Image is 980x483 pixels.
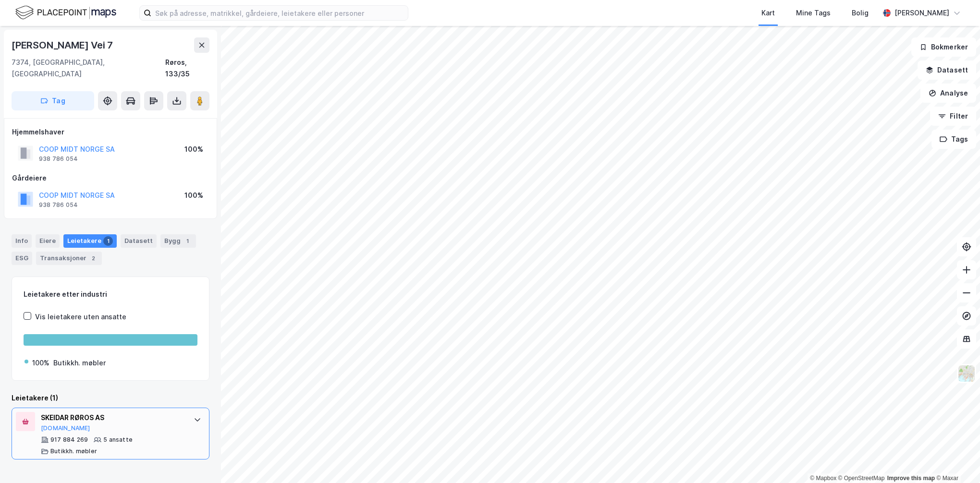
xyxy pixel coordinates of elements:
div: 7374, [GEOGRAPHIC_DATA], [GEOGRAPHIC_DATA] [12,57,165,80]
div: 100% [184,144,203,155]
div: Kart [761,7,775,19]
button: Tags [931,130,976,149]
div: Røros, 133/35 [165,57,209,80]
div: Mine Tags [796,7,831,19]
button: Filter [930,107,976,126]
div: 1 [103,236,113,246]
div: Leietakere etter industri [24,289,197,300]
div: 100% [184,190,203,201]
div: [PERSON_NAME] Vei 7 [12,37,115,53]
div: 5 ansatte [103,436,133,444]
div: 2 [88,254,98,263]
div: Bolig [852,7,869,19]
div: Leietakere (1) [12,392,209,404]
div: Eiere [36,234,60,248]
a: OpenStreetMap [838,475,885,482]
div: Butikkh. møbler [53,357,106,369]
div: SKEIDAR RØROS AS [41,412,184,423]
div: Leietakere [63,234,117,248]
button: Tag [12,91,94,110]
div: 938 786 054 [39,155,78,163]
button: Analyse [920,84,976,103]
div: Gårdeiere [12,172,209,184]
div: ESG [12,252,32,265]
div: Bygg [160,234,196,248]
div: Butikkh. møbler [50,447,97,455]
div: Kontrollprogram for chat [932,437,980,483]
div: Info [12,234,32,248]
div: 938 786 054 [39,201,78,209]
div: Hjemmelshaver [12,126,209,138]
button: Bokmerker [911,37,976,57]
a: Mapbox [810,475,836,482]
div: 1 [183,236,192,246]
div: 917 884 269 [50,436,88,444]
div: Vis leietakere uten ansatte [35,311,126,323]
input: Søk på adresse, matrikkel, gårdeiere, leietakere eller personer [151,6,408,20]
button: [DOMAIN_NAME] [41,424,90,432]
img: Z [957,364,976,383]
img: logo.f888ab2527a4732fd821a326f86c7f29.svg [15,4,116,21]
div: 100% [32,357,49,369]
div: [PERSON_NAME] [894,7,949,19]
div: Datasett [121,234,157,248]
iframe: Chat Widget [932,437,980,483]
button: Datasett [918,60,976,80]
a: Improve this map [887,475,935,482]
div: Transaksjoner [36,252,102,265]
